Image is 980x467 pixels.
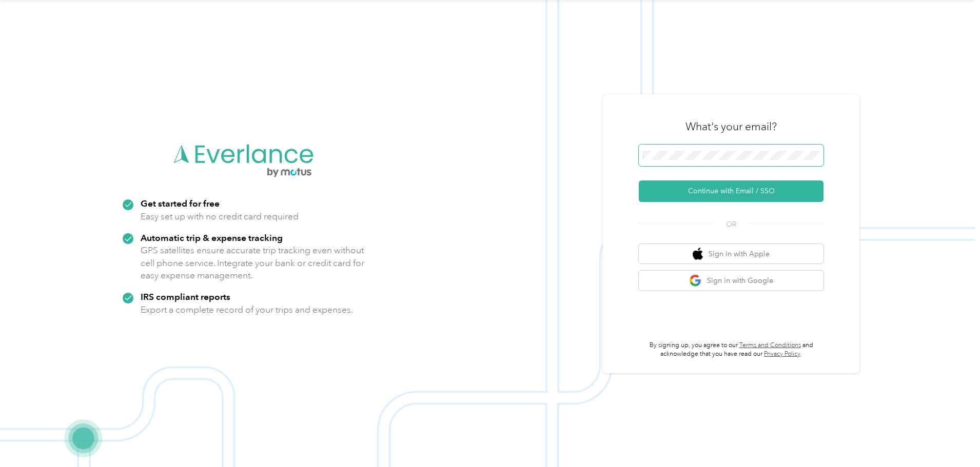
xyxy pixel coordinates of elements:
[639,271,824,291] button: google logoSign in with Google
[685,119,777,134] h3: What's your email?
[141,198,220,209] strong: Get started for free
[639,341,824,359] p: By signing up, you agree to our and acknowledge that you have read our .
[693,248,703,260] img: apple logo
[713,219,749,230] span: OR
[141,210,299,223] p: Easy set up with no credit card required
[141,232,283,243] strong: Automatic trip & expense tracking
[141,291,230,302] strong: IRS compliant reports
[639,244,824,264] button: apple logoSign in with Apple
[639,180,824,202] button: Continue with Email / SSO
[141,303,353,316] p: Export a complete record of your trips and expenses.
[764,350,800,358] a: Privacy Policy
[739,341,801,349] a: Terms and Conditions
[689,274,702,287] img: google logo
[141,244,365,282] p: GPS satellites ensure accurate trip tracking even without cell phone service. Integrate your bank...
